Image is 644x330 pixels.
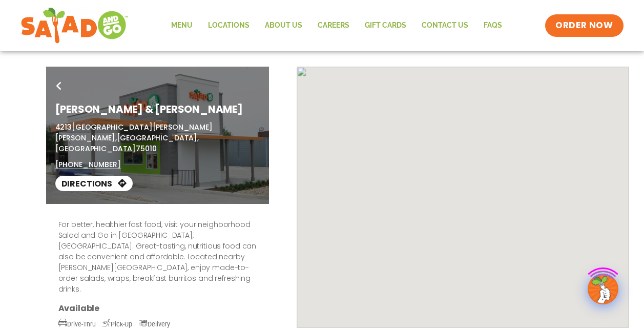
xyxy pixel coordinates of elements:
a: [PHONE_NUMBER] [55,159,121,170]
span: 4213 [55,122,72,132]
a: FAQs [476,14,510,37]
a: ORDER NOW [545,14,623,37]
span: [GEOGRAPHIC_DATA][PERSON_NAME][PERSON_NAME], [55,122,213,143]
span: ORDER NOW [555,19,613,32]
a: Locations [200,14,257,37]
a: Contact Us [414,14,476,37]
a: Careers [310,14,357,37]
a: Directions [55,176,133,191]
a: Menu [163,14,200,37]
span: [GEOGRAPHIC_DATA], [117,133,199,143]
span: [GEOGRAPHIC_DATA] [55,143,136,154]
span: 75010 [136,143,156,154]
span: Drive-Thru [58,320,96,328]
span: Delivery [139,320,170,328]
a: GIFT CARDS [357,14,414,37]
span: Pick-Up [102,320,132,328]
p: For better, healthier fast food, visit your neighborhood Salad and Go in [GEOGRAPHIC_DATA], [GEOG... [58,219,257,295]
nav: Menu [163,14,510,37]
h1: [PERSON_NAME] & [PERSON_NAME] [55,101,260,117]
a: About Us [257,14,310,37]
img: new-SAG-logo-768×292 [20,5,129,46]
h3: Available [58,303,257,314]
